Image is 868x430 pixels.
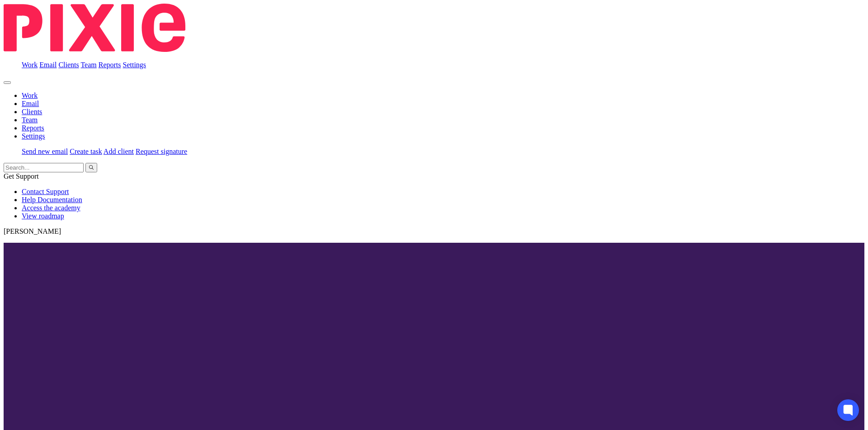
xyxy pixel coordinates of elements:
[39,61,57,69] a: Email
[123,61,146,69] a: Settings
[4,163,84,172] input: Search
[22,196,82,203] a: Help Documentation
[136,148,187,155] a: Request signature
[22,116,38,124] a: Team
[104,148,134,155] a: Add client
[22,100,39,107] a: Email
[4,4,185,52] img: Pixie
[58,61,79,69] a: Clients
[70,148,102,155] a: Create task
[22,212,64,220] a: View roadmap
[22,204,80,212] a: Access the academy
[4,172,39,180] span: Get Support
[22,148,68,155] a: Send new email
[22,92,38,99] a: Work
[99,61,121,69] a: Reports
[4,227,864,236] p: [PERSON_NAME]
[22,132,45,140] a: Settings
[85,163,97,172] button: Search
[22,124,44,132] a: Reports
[22,108,42,116] a: Clients
[22,188,69,195] a: Contact Support
[80,61,96,69] a: Team
[22,61,38,69] a: Work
